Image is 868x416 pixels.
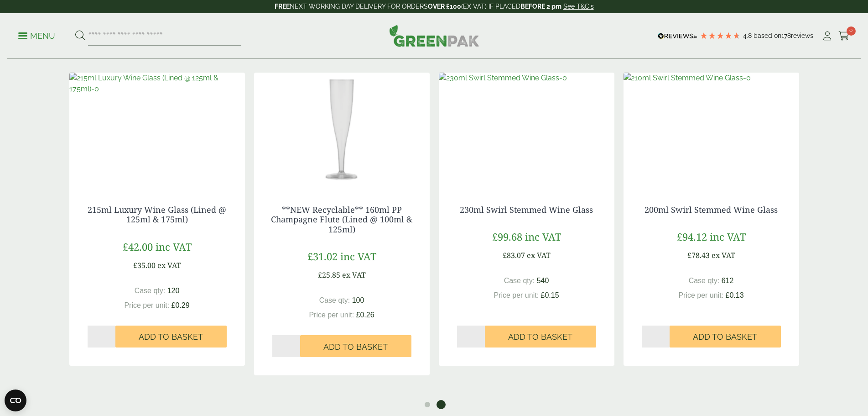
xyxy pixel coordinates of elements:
[254,73,430,187] img: dsc_3512a_1-edited
[124,301,169,309] span: Price per unit:
[439,73,614,187] img: 230ml Swirl Stemmed Wine Glass-0
[307,249,338,263] bdi: 31.02
[624,73,799,187] img: 210ml Swirl Stemmed Wine Glass-0
[18,31,55,40] a: Menu
[318,270,322,280] span: £
[838,29,850,43] a: 0
[670,326,781,348] button: Add to Basket
[520,3,561,10] strong: BEFORE 2 pm
[504,277,535,284] span: Case qty:
[541,291,559,299] bdi: 0.15
[678,291,723,299] span: Price per unit:
[503,250,525,260] bdi: 83.07
[689,277,720,284] span: Case qty:
[423,400,432,409] button: 1 of 2
[356,311,374,319] bdi: 0.26
[352,296,364,304] span: 100
[754,32,781,39] span: Based on
[485,326,596,348] button: Add to Basket
[428,3,461,10] strong: OVER £100
[537,277,549,284] span: 540
[115,326,227,348] button: Add to Basket
[275,3,290,10] strong: FREE
[167,287,180,295] span: 120
[726,291,744,299] bdi: 0.13
[743,32,754,39] span: 4.8
[677,230,707,243] bdi: 94.12
[342,270,366,280] span: ex VAT
[323,342,388,352] span: Add to Basket
[172,301,190,309] bdi: 0.29
[700,32,741,40] div: 4.78 Stars
[123,240,153,253] bdi: 42.00
[318,270,340,280] bdi: 25.85
[645,204,778,215] a: 200ml Swirl Stemmed Wine Glass
[437,400,446,409] button: 2 of 2
[693,332,757,342] span: Add to Basket
[781,32,791,39] span: 178
[494,291,539,299] span: Price per unit:
[88,204,226,225] a: 215ml Luxury Wine Glass (Lined @ 125ml & 175ml)
[687,250,710,260] bdi: 78.43
[271,204,412,235] a: **NEW Recyclable** 160ml PP Champagne Flute (Lined @ 100ml & 125ml)
[658,33,697,39] img: REVIEWS.io
[340,249,376,263] span: inc VAT
[133,260,156,270] bdi: 35.00
[18,31,55,42] p: Menu
[821,32,833,41] i: My Account
[135,287,166,295] span: Case qty:
[123,240,128,253] span: £
[722,277,734,284] span: 612
[791,32,813,39] span: reviews
[503,250,507,260] span: £
[460,204,593,215] a: 230ml Swirl Stemmed Wine Glass
[319,296,350,304] span: Case qty:
[677,230,682,243] span: £
[309,311,354,319] span: Price per unit:
[710,230,746,243] span: inc VAT
[687,250,691,260] span: £
[172,301,176,309] span: £
[563,3,594,10] a: See T&C's
[525,230,561,243] span: inc VAT
[847,26,856,36] span: 0
[508,332,572,342] span: Add to Basket
[133,260,137,270] span: £
[838,32,850,41] i: Cart
[527,250,551,260] span: ex VAT
[139,332,203,342] span: Add to Basket
[726,291,730,299] span: £
[69,73,245,187] img: 215ml Luxury Wine Glass (Lined @ 125ml & 175ml)-0
[356,311,360,319] span: £
[307,249,313,263] span: £
[389,25,479,47] img: GreenPak Supplies
[492,230,522,243] bdi: 99.68
[156,240,192,253] span: inc VAT
[5,390,26,411] button: Open CMP widget
[157,260,181,270] span: ex VAT
[541,291,545,299] span: £
[300,335,411,357] button: Add to Basket
[492,230,498,243] span: £
[712,250,735,260] span: ex VAT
